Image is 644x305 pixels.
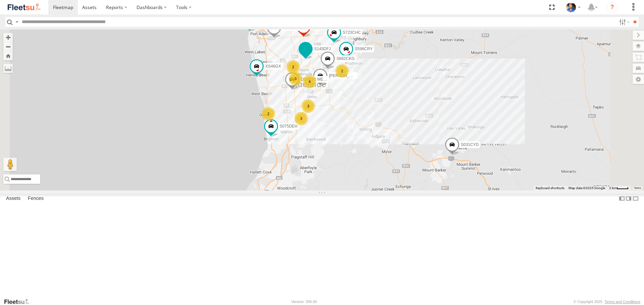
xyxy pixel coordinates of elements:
label: Fences [24,194,47,204]
button: Drag Pegman onto the map to open Street View [3,158,17,171]
span: Map data ©2025 Google [569,186,605,190]
div: 2 [286,60,300,74]
div: 2 [335,64,349,78]
span: [PERSON_NAME] [329,73,362,78]
img: fleetsu-logo-horizontal.svg [7,3,42,12]
a: Terms (opens in new tab) [634,186,641,189]
label: Assets [3,194,24,204]
label: Search Filter Options [616,17,631,27]
button: Zoom out [3,42,13,51]
a: Visit our Website [4,298,35,305]
button: Zoom in [3,33,13,42]
span: S075DEH [280,124,298,129]
span: S662CKG [336,56,355,61]
div: © Copyright 2025 - [574,300,640,304]
div: Version: 306.00 [291,300,317,304]
div: 3 [294,112,308,125]
div: 3 [289,72,302,85]
div: 4 [303,75,316,88]
span: S596CRY [355,47,373,52]
a: Terms and Conditions [605,300,640,304]
label: Dock Summary Table to the Left [619,194,625,204]
span: 2 km [609,186,616,190]
div: Matt Draper [563,2,583,12]
label: Dock Summary Table to the Right [625,194,632,204]
div: 3 [302,99,315,113]
label: Search Query [14,17,19,27]
label: Measure [3,64,13,73]
button: Map scale: 2 km per 32 pixels [607,186,631,190]
button: Zoom Home [3,51,13,60]
span: S145DFJ [314,47,331,52]
label: Map Settings [633,75,644,84]
label: Hide Summary Table [632,194,639,204]
span: S031CYD [461,142,479,147]
i: ? [607,2,618,13]
span: XS46GX [265,64,281,69]
button: Keyboard shortcuts [536,186,565,190]
div: 2 [262,107,275,121]
span: S723CHC [343,30,361,35]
